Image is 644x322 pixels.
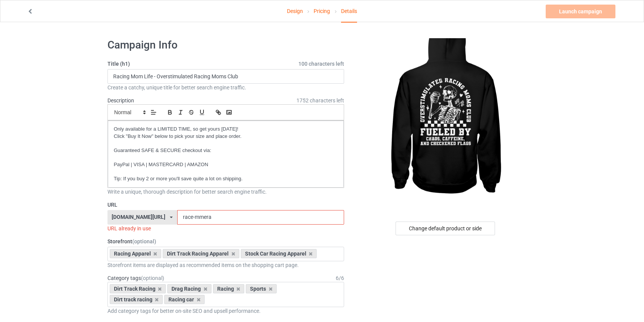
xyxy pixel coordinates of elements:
[213,284,245,293] div: Racing
[132,238,156,244] span: (optional)
[167,284,211,293] div: Drag Racing
[296,97,344,104] span: 1752 characters left
[112,214,165,220] div: [DOMAIN_NAME][URL]
[336,274,344,282] div: 6 / 6
[107,84,344,91] div: Create a catchy, unique title for better search engine traffic.
[141,275,164,281] span: (optional)
[107,238,344,245] label: Storefront
[107,261,344,269] div: Storefront items are displayed as recommended items on the shopping cart page.
[107,97,134,104] label: Description
[107,60,344,68] label: Title (h1)
[114,161,338,168] p: PayPal | VISA | MASTERCARD | AMAZON
[287,0,303,22] a: Design
[314,0,330,22] a: Pricing
[114,133,338,140] p: Click "Buy It Now" below to pick your size and place order.
[107,274,164,282] label: Category tags
[114,175,338,183] p: Tip: If you buy 2 or more you'll save quite a lot on shipping.
[241,249,317,258] div: Stock Car Racing Apparel
[298,60,344,68] span: 100 characters left
[341,0,357,23] div: Details
[107,201,344,209] label: URL
[107,307,344,315] div: Add category tags for better on-site SEO and upsell performance.
[114,147,338,154] p: Guaranteed SAFE & SECURE checkout via:
[396,222,495,235] div: Change default product or side
[246,284,277,293] div: Sports
[110,295,163,304] div: Dirt track racing
[107,38,344,52] h1: Campaign Info
[163,249,239,258] div: Dirt Track Racing Apparel
[110,284,166,293] div: Dirt Track Racing
[164,295,205,304] div: Racing car
[114,126,338,133] p: Only available for a LIMITED TIME, so get yours [DATE]!
[107,188,344,196] div: Write a unique, thorough description for better search engine traffic.
[110,249,162,258] div: Racing Apparel
[107,225,344,232] div: URL already in use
